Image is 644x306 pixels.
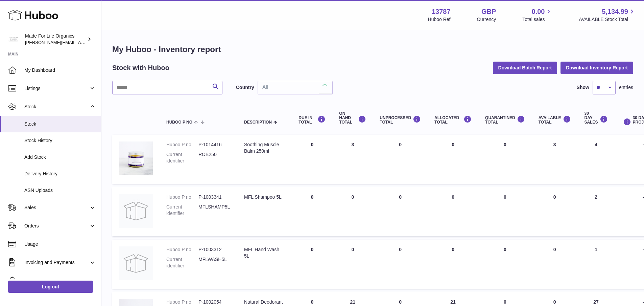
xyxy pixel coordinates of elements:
[434,115,472,125] div: ALLOCATED Total
[504,299,506,305] span: 0
[112,44,633,55] h1: My Huboo - Inventory report
[380,115,421,125] div: UNPROCESSED Total
[119,246,153,280] img: product image
[112,63,169,72] h2: Stock with Huboo
[532,7,545,16] span: 0.00
[24,223,89,229] span: Orders
[24,204,89,211] span: Sales
[24,278,96,284] span: Cases
[244,246,285,259] div: MFL Hand Wash 5L
[24,137,96,144] span: Stock History
[578,187,615,236] td: 2
[532,187,578,236] td: 0
[522,16,552,23] span: Total sales
[332,135,373,184] td: 3
[24,171,96,177] span: Delivery History
[292,240,332,289] td: 0
[24,259,89,266] span: Invoicing and Payments
[198,194,231,200] dd: P-1003341
[578,240,615,289] td: 1
[432,7,451,16] strong: 13787
[198,151,231,164] dd: ROB250
[539,115,571,125] div: AVAILABLE Total
[244,194,285,200] div: MFL Shampoo 5L
[292,135,332,184] td: 0
[25,33,86,46] div: Made For Life Organics
[481,7,496,16] strong: GBP
[339,111,366,125] div: ON HAND Total
[119,141,153,175] img: product image
[619,84,633,91] span: entries
[579,7,636,23] a: 5,134.99 AVAILABLE Stock Total
[198,299,231,305] dd: P-1002054
[292,187,332,236] td: 0
[602,7,628,16] span: 5,134.99
[493,62,557,74] button: Download Batch Report
[532,135,578,184] td: 3
[198,204,231,217] dd: MFLSHAMP5L
[166,204,198,217] dt: Current identifier
[166,194,198,200] dt: Huboo P no
[428,16,451,23] div: Huboo Ref
[299,115,326,125] div: DUE IN TOTAL
[24,67,96,73] span: My Dashboard
[585,111,608,125] div: 30 DAY SALES
[25,40,172,45] span: [PERSON_NAME][EMAIL_ADDRESS][PERSON_NAME][DOMAIN_NAME]
[373,187,428,236] td: 0
[24,241,96,247] span: Usage
[373,240,428,289] td: 0
[504,142,506,147] span: 0
[332,187,373,236] td: 0
[578,135,615,184] td: 4
[24,121,96,127] span: Stock
[532,240,578,289] td: 0
[522,7,552,23] a: 0.00 Total sales
[24,154,96,160] span: Add Stock
[577,84,589,91] label: Show
[198,141,231,148] dd: P-1014416
[560,62,633,74] button: Download Inventory Report
[504,194,506,200] span: 0
[119,194,153,228] img: product image
[166,299,198,305] dt: Huboo P no
[166,120,192,125] span: Huboo P no
[373,135,428,184] td: 0
[477,16,496,23] div: Currency
[579,16,636,23] span: AVAILABLE Stock Total
[24,104,89,110] span: Stock
[244,120,272,125] span: Description
[428,187,478,236] td: 0
[504,247,506,252] span: 0
[428,135,478,184] td: 0
[198,256,231,269] dd: MFLWASH5L
[166,151,198,164] dt: Current identifier
[166,246,198,253] dt: Huboo P no
[8,281,93,293] a: Log out
[24,85,89,92] span: Listings
[198,246,231,253] dd: P-1003312
[166,141,198,148] dt: Huboo P no
[236,84,254,91] label: Country
[24,187,96,194] span: ASN Uploads
[428,240,478,289] td: 0
[332,240,373,289] td: 0
[244,141,285,154] div: Soothing Muscle Balm 250ml
[166,256,198,269] dt: Current identifier
[8,34,18,44] img: geoff.winwood@madeforlifeorganics.com
[485,115,525,125] div: QUARANTINED Total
